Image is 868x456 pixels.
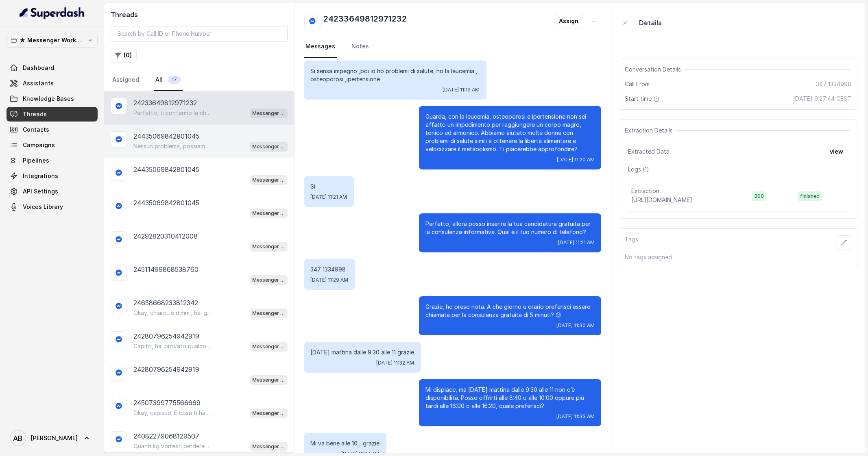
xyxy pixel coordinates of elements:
[556,322,595,329] span: [DATE] 11:30 AM
[625,253,851,261] p: No tags assigned
[631,187,659,195] p: Extraction
[7,427,98,449] a: [PERSON_NAME]
[7,33,98,48] button: ★ Messenger Workspace
[7,200,98,214] a: Voices Library
[253,343,285,351] p: Messenger Metodo FESPA v2
[23,110,47,118] span: Threads
[133,165,199,174] p: 24435069842801045
[798,191,822,201] span: finished
[133,142,212,150] p: Nessun problema, possiamo sentirci quando ti è più comodo. 😊 Dimmi pure giorno e orario che prefe...
[31,434,78,442] span: [PERSON_NAME]
[304,36,337,58] a: Messages
[425,113,595,153] p: Guarda, con la leucemia, osteoporosi e ipertensione non sei affatto un impedimento per raggiunger...
[793,95,851,103] span: [DATE] 9:27:44 CEST
[20,35,85,45] p: ★ Messenger Workspace
[133,431,199,441] p: 24082279068129507
[558,239,595,246] span: [DATE] 11:21 AM
[557,156,595,163] span: [DATE] 11:20 AM
[253,143,285,151] p: Messenger Metodo FESPA v2
[7,76,98,91] a: Assistants
[111,69,288,91] nav: Tabs
[133,265,198,274] p: 24511499868538760
[311,194,347,200] span: [DATE] 11:21 AM
[133,409,212,417] p: Okay, capisco. E cosa ti ha spinto a richiedere informazioni sul Metodo FESPA? Cos’è che ti ha in...
[253,176,285,184] p: Messenger Metodo FESPA v2
[554,14,583,28] button: Assign
[133,231,198,241] p: 24292820310412008
[133,398,201,408] p: 24507399775566669
[253,276,285,284] p: Messenger Metodo FESPA v2
[253,243,285,251] p: Messenger Metodo FESPA v2
[253,209,285,217] p: Messenger Metodo FESPA v2
[23,172,58,180] span: Integrations
[311,265,349,274] p: 347 1334998
[425,220,595,236] p: Perfetto, allora posso inserire la tua candidatura gratuita per la consulenza informativa. Qual è...
[625,126,676,135] span: Extraction Details
[23,95,74,103] span: Knowledge Bases
[816,80,851,88] span: 347 1334998
[133,131,199,141] p: 24435069842801045
[7,122,98,137] a: Contacts
[350,36,371,58] a: Notes
[7,107,98,122] a: Threads
[253,376,285,384] p: Messenger Metodo FESPA v2
[133,198,199,208] p: 24435069842801045
[253,409,285,417] p: Messenger Metodo FESPA v2
[23,126,49,134] span: Contacts
[253,309,285,317] p: Messenger Metodo FESPA v2
[625,65,684,74] span: Conversation Details
[23,64,54,72] span: Dashboard
[311,277,349,283] span: [DATE] 11:29 AM
[23,156,49,165] span: Pipelines
[133,331,199,341] p: 24280796254942919
[133,309,212,317] p: Okay, chiaro.. e dimmi, hai già provato qualcosa per perdere questi 10 kg?
[7,184,98,199] a: API Settings
[253,443,285,451] p: Messenger Metodo FESPA v2
[556,413,595,420] span: [DATE] 11:33 AM
[825,144,848,159] button: view
[628,148,670,156] span: Extracted Data
[133,109,212,117] p: Perfetto, ti confermo la chiamata per [DATE] alle 10:00! Un nostro segretario ti chiamerà per la ...
[443,87,480,93] span: [DATE] 11:19 AM
[23,187,58,195] span: API Settings
[7,153,98,168] a: Pipelines
[425,303,595,319] p: Grazie, ho preso nota. A che giorno e orario preferisci essere chiamata per la consulenza gratuit...
[628,165,848,174] p: Logs ( 1 )
[111,48,137,63] button: (0)
[168,76,181,84] span: 17
[20,7,85,20] img: light.svg
[752,191,766,201] span: 200
[377,360,414,366] span: [DATE] 11:32 AM
[111,26,288,41] input: Search by Call ID or Phone Number
[154,69,183,91] a: All17
[625,235,638,250] p: Tags
[311,182,347,191] p: Si
[7,138,98,152] a: Campaigns
[23,79,54,87] span: Assistants
[253,109,285,117] p: Messenger Metodo FESPA v2
[133,442,212,450] p: Quanti kg vorresti perdere o qual è il tuo obiettivo? 😊
[304,36,601,58] nav: Tabs
[324,13,407,29] h2: 24233649812971232
[625,95,661,103] span: Start time
[7,91,98,106] a: Knowledge Bases
[13,434,23,443] text: AB
[7,61,98,75] a: Dashboard
[639,18,662,28] p: Details
[311,67,480,83] p: Si sensa impegno ,poi io ho problemi di salute, ho la leucemia , osteoporosi ,ipertensione
[133,98,197,108] p: 24233649812971232
[133,342,212,350] p: Capito, hai provato qualcosa ma senza risultati soddisfacenti? Quali difficoltà hai incontrato co...
[425,386,595,410] p: Mi dispiace, ma [DATE] mattina dalle 9:30 alle 11 non c’è disponibilità. Posso offrirti alle 8:40...
[23,203,63,211] span: Voices Library
[311,348,414,356] p: [DATE] mattina dalle 9.30 alle 11 grazie
[133,365,199,374] p: 24280796254942919
[311,439,380,447] p: Mi va bene alle 10 ...grazie
[111,69,141,91] a: Assigned
[23,141,55,149] span: Campaigns
[625,80,650,88] span: Call From
[133,298,198,308] p: 24658668233812342
[631,196,692,203] span: [URL][DOMAIN_NAME]
[7,169,98,183] a: Integrations
[111,10,288,20] h2: Threads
